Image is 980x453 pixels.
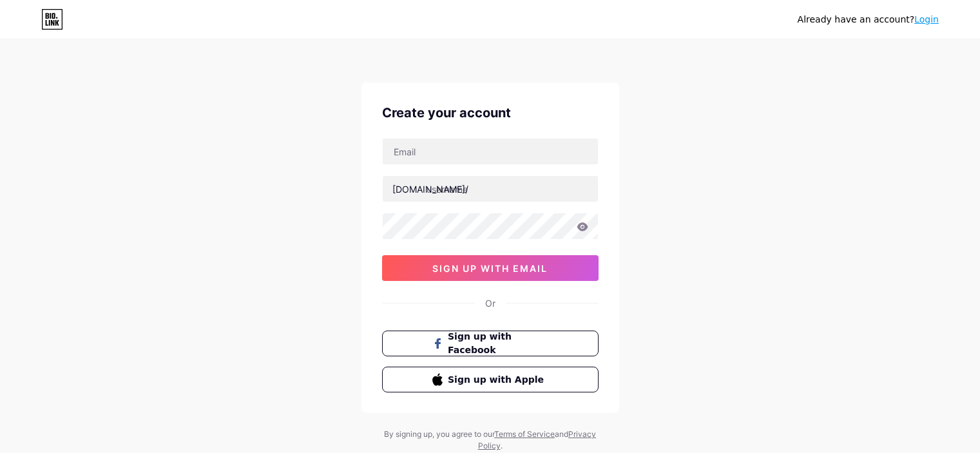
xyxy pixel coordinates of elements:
[448,330,548,357] span: Sign up with Facebook
[798,13,939,26] div: Already have an account?
[382,331,599,356] button: Sign up with Facebook
[381,429,600,452] div: By signing up, you agree to our and .
[383,139,598,164] input: Email
[382,367,599,392] button: Sign up with Apple
[432,263,548,274] span: sign up with email
[494,429,555,439] a: Terms of Service
[382,103,599,122] div: Create your account
[914,14,939,24] a: Login
[485,296,495,310] div: Or
[383,176,598,202] input: username
[392,182,468,196] div: [DOMAIN_NAME]/
[382,255,599,281] button: sign up with email
[448,373,548,387] span: Sign up with Apple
